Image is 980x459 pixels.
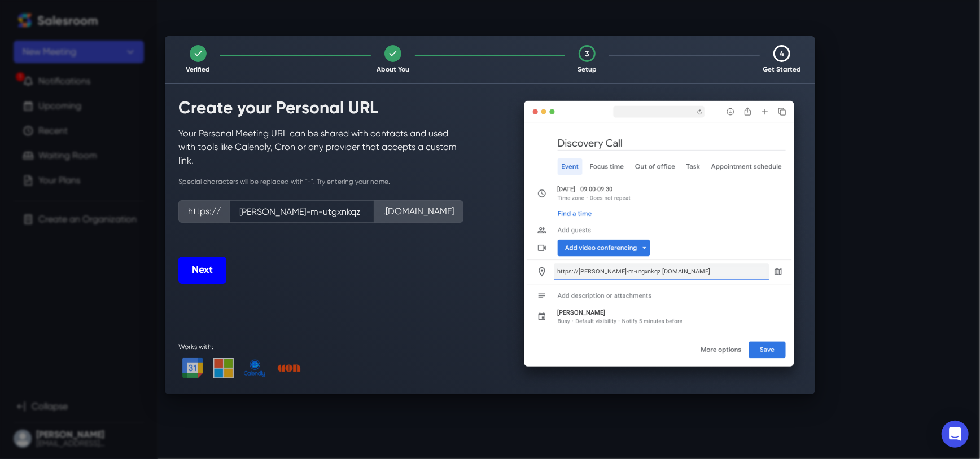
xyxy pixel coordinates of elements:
p: Your Personal Meeting URL can be shared with contacts and used with tools like Calendly, Cron or ... [178,127,463,167]
p: [DATE] 09:00 - 09:30 [557,185,776,195]
p: Works with: [178,342,304,352]
img: Google Calendar [178,354,207,382]
img: Outlook Calendar [213,358,234,378]
p: https:// [PERSON_NAME]-m-utgxnkqz .[DOMAIN_NAME] [557,267,766,277]
p: Get Started [763,64,801,74]
p: 3 [585,48,589,60]
p: About You [377,64,409,74]
p: 4 [780,48,784,60]
p: Verified [186,64,211,74]
p: [PERSON_NAME] [557,308,736,318]
p: Special characters will be replaced with "-". Try entering your name. [178,176,463,187]
div: https:// [178,200,230,223]
h2: Create your Personal URL [178,98,463,118]
button: Next [178,257,226,284]
div: Open Intercom Messenger [942,421,969,448]
p: Setup [577,64,597,74]
img: Example with Google calendar [503,84,815,392]
input: your-name [230,200,374,223]
img: Calendly app [240,354,269,382]
div: .[DOMAIN_NAME] [374,200,463,223]
img: Cron app [275,354,304,382]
